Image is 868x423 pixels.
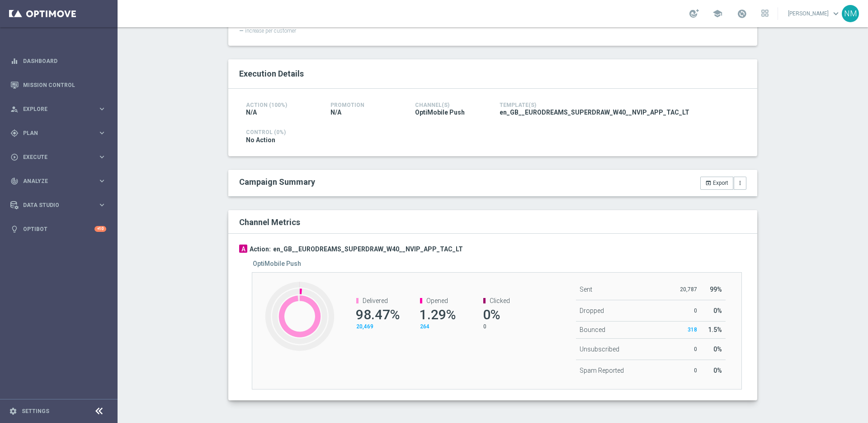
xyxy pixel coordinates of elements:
button: lightbulb Optibot +10 [10,226,107,233]
h4: Template(s) [500,102,740,108]
i: gps_fixed [10,129,19,137]
span: increase per customer [245,28,296,34]
div: Mission Control [10,73,106,97]
button: equalizer Dashboard [10,58,107,65]
span: 20,469 [356,323,373,330]
h4: Action (100%) [246,102,317,108]
span: school [712,9,722,19]
h3: Action: [250,245,271,253]
p: 0 [679,346,697,353]
span: Clicked [490,297,510,304]
h3: en_GB__EURODREAMS_SUPERDRAW_W40__NVIP_APP_TAC_LT [273,245,463,253]
div: Dashboard [10,49,106,73]
div: +10 [94,226,106,232]
i: track_changes [10,177,19,185]
a: Optibot [23,217,94,241]
i: open_in_browser [705,180,712,186]
h2: Channel Metrics [239,217,300,227]
span: en_GB__EURODREAMS_SUPERDRAW_W40__NVIP_APP_TAC_LT [500,108,689,116]
span: Unsubscribed [580,346,619,353]
h4: Control (0%) [246,129,740,135]
span: 1.5% [708,326,722,333]
span: Spam Reported [580,367,624,374]
div: Plan [10,129,98,137]
div: Explore [10,105,98,113]
span: Execution Details [239,69,304,78]
i: settings [9,407,17,415]
span: 0% [713,367,722,374]
span: Sent [580,286,592,293]
i: keyboard_arrow_right [98,129,106,137]
i: keyboard_arrow_right [98,201,106,209]
i: lightbulb [10,225,19,233]
a: [PERSON_NAME]keyboard_arrow_down [787,7,842,20]
p: 0 [679,307,697,314]
button: track_changes Analyze keyboard_arrow_right [10,178,107,185]
button: gps_fixed Plan keyboard_arrow_right [10,130,107,137]
button: Data Studio keyboard_arrow_right [10,202,107,209]
button: open_in_browser Export [700,177,733,189]
span: Bounced [580,326,605,333]
button: more_vert [734,177,746,189]
button: person_search Explore keyboard_arrow_right [10,106,107,113]
a: Mission Control [23,73,106,97]
span: 1.29% [420,307,456,322]
i: keyboard_arrow_right [98,177,106,185]
span: Delivered [363,297,388,304]
a: Dashboard [23,49,106,73]
div: NM [842,5,859,22]
span: Data Studio [23,202,98,208]
span: Opened [426,297,448,304]
a: Settings [22,409,49,414]
h4: Promotion [330,102,401,108]
button: Mission Control [10,82,107,89]
h4: Channel(s) [415,102,486,108]
button: play_circle_outline Execute keyboard_arrow_right [10,154,107,161]
span: 99% [710,286,722,293]
div: Data Studio [10,201,98,209]
i: play_circle_outline [10,153,19,161]
i: keyboard_arrow_right [98,105,106,113]
span: 318 [688,327,697,333]
span: Execute [23,154,98,160]
div: Analyze [10,177,98,185]
div: Execute [10,153,98,161]
span: N/A [246,108,257,116]
span: 98.47% [356,307,400,322]
i: equalizer [10,57,19,65]
span: Explore [23,106,98,112]
span: OptiMobile Push [415,108,465,116]
span: 0% [713,307,722,314]
i: person_search [10,105,19,113]
p: 0 [679,367,697,374]
div: A [239,245,247,253]
span: Analyze [23,178,98,184]
span: No Action [246,136,275,144]
span: keyboard_arrow_down [831,9,841,19]
i: more_vert [737,180,743,186]
h2: Campaign Summary [239,177,315,187]
span: Dropped [580,307,604,314]
p: 0 [483,323,524,330]
span: 0% [713,346,722,353]
span: — [239,28,244,34]
span: Plan [23,130,98,136]
i: keyboard_arrow_right [98,153,106,161]
p: 20,787 [679,286,697,293]
span: 264 [420,323,429,330]
h5: OptiMobile Push [253,260,301,267]
span: N/A [330,108,341,116]
span: 0% [483,307,500,322]
div: Optibot [10,217,106,241]
div: Channel Metrics [239,216,752,228]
